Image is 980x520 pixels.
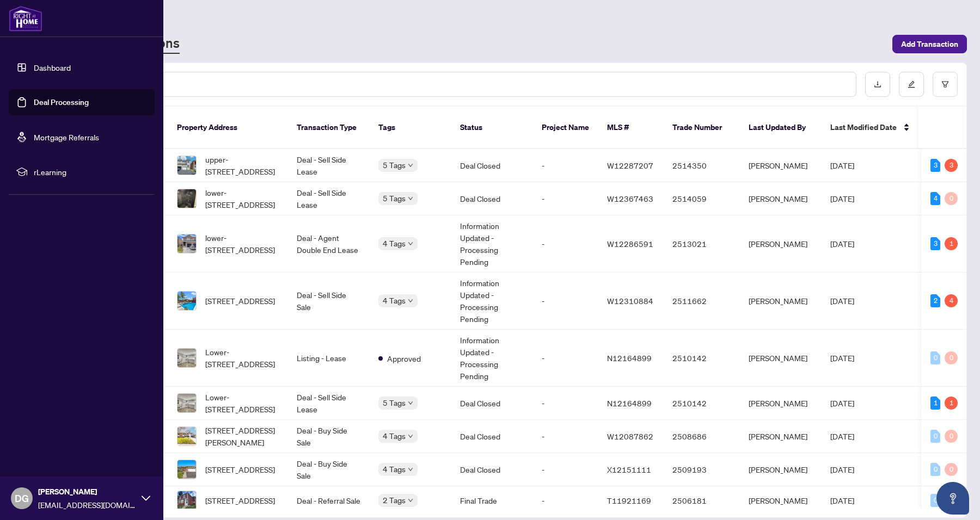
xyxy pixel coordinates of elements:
span: down [408,498,413,503]
td: [PERSON_NAME] [740,453,822,486]
div: 4 [945,294,958,307]
div: 3 [945,159,958,172]
span: [DATE] [830,239,854,249]
span: [DATE] [830,496,854,505]
img: thumbnail-img [177,427,196,445]
td: 2511662 [664,273,740,330]
td: - [533,215,598,273]
td: - [533,182,598,215]
img: thumbnail-img [177,156,196,175]
span: [STREET_ADDRESS] [205,463,275,475]
img: thumbnail-img [177,394,196,412]
td: [PERSON_NAME] [740,273,822,330]
span: 5 Tags [383,159,406,171]
span: 2 Tags [383,494,406,506]
td: [PERSON_NAME] [740,149,822,182]
span: Last Modified Date [830,121,897,133]
span: [DATE] [830,160,854,170]
th: Transaction Type [288,107,370,149]
span: [DATE] [830,353,854,363]
span: [DATE] [830,194,854,203]
td: 2508686 [664,420,740,453]
button: Add Transaction [892,35,967,53]
div: 0 [945,430,958,443]
td: [PERSON_NAME] [740,486,822,515]
div: 0 [945,351,958,364]
td: Deal Closed [451,420,533,453]
span: down [408,163,413,168]
span: [DATE] [830,431,854,441]
td: - [533,453,598,486]
span: 5 Tags [383,192,406,205]
span: filter [941,81,949,88]
span: Approved [387,352,421,364]
td: Information Updated - Processing Pending [451,273,533,330]
span: download [874,81,881,88]
img: thumbnail-img [177,349,196,367]
span: [STREET_ADDRESS] [205,494,275,506]
span: lower-[STREET_ADDRESS] [205,187,279,211]
span: W12087862 [607,431,653,441]
td: Listing - Lease [288,330,370,387]
td: - [533,420,598,453]
th: Status [451,107,533,149]
div: 3 [930,237,940,250]
span: 4 Tags [383,237,406,250]
td: [PERSON_NAME] [740,182,822,215]
div: 0 [945,463,958,476]
span: down [408,298,413,304]
img: thumbnail-img [177,189,196,208]
th: MLS # [598,107,664,149]
span: rLearning [34,166,147,178]
span: edit [908,81,915,88]
span: Lower-[STREET_ADDRESS] [205,346,279,370]
td: Deal - Referral Sale [288,486,370,515]
div: 0 [930,494,940,507]
span: W12286591 [607,239,653,249]
span: [DATE] [830,398,854,408]
div: 3 [930,159,940,172]
span: 4 Tags [383,430,406,442]
a: Mortgage Referrals [34,132,99,142]
td: Information Updated - Processing Pending [451,330,533,387]
span: [STREET_ADDRESS][PERSON_NAME] [205,424,279,448]
th: Last Updated By [740,107,822,149]
td: - [533,273,598,330]
span: down [408,467,413,472]
button: filter [933,72,958,97]
td: Deal Closed [451,182,533,215]
th: Project Name [533,107,598,149]
td: Deal - Sell Side Lease [288,182,370,215]
td: Deal - Sell Side Lease [288,387,370,420]
span: down [408,434,413,439]
td: Information Updated - Processing Pending [451,215,533,273]
td: 2510142 [664,330,740,387]
td: Deal - Sell Side Sale [288,273,370,330]
td: - [533,387,598,420]
span: down [408,196,413,201]
span: W12310884 [607,296,653,306]
span: [DATE] [830,465,854,474]
span: 5 Tags [383,397,406,409]
div: 0 [930,430,940,443]
div: 0 [945,192,958,205]
span: Lower-[STREET_ADDRESS] [205,391,279,415]
td: [PERSON_NAME] [740,215,822,273]
td: 2510142 [664,387,740,420]
a: Dashboard [34,63,71,72]
span: [PERSON_NAME] [38,486,136,498]
span: 4 Tags [383,463,406,475]
span: lower-[STREET_ADDRESS] [205,232,279,256]
img: thumbnail-img [177,292,196,310]
span: DG [15,491,29,506]
td: 2514059 [664,182,740,215]
a: Deal Processing [34,97,89,107]
span: [DATE] [830,296,854,306]
td: - [533,330,598,387]
span: [EMAIL_ADDRESS][DOMAIN_NAME] [38,499,136,511]
td: - [533,486,598,515]
span: Add Transaction [901,35,958,53]
img: thumbnail-img [177,491,196,510]
div: 2 [930,294,940,307]
td: Deal Closed [451,149,533,182]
